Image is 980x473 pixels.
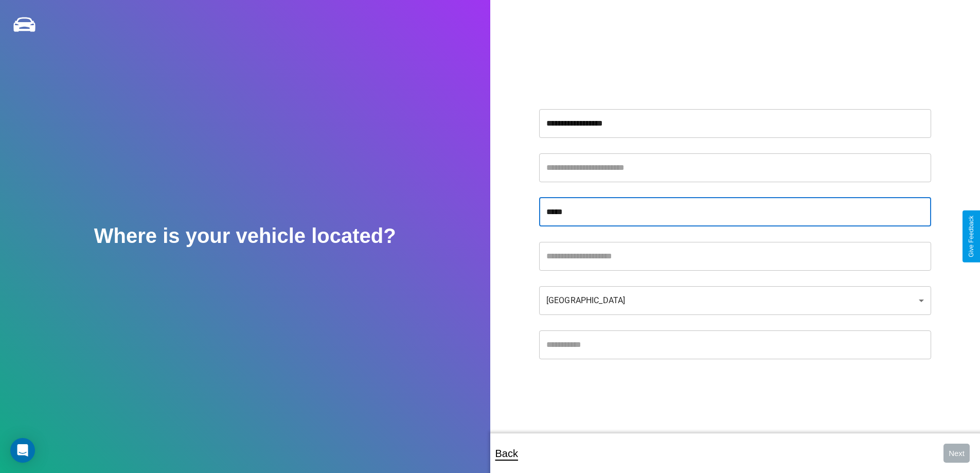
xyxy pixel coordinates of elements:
div: Give Feedback [968,216,975,257]
div: Open Intercom Messenger [10,438,35,463]
p: Back [495,444,518,463]
button: Next [943,444,970,463]
h2: Where is your vehicle located? [94,224,396,248]
div: [GEOGRAPHIC_DATA] [539,286,931,315]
